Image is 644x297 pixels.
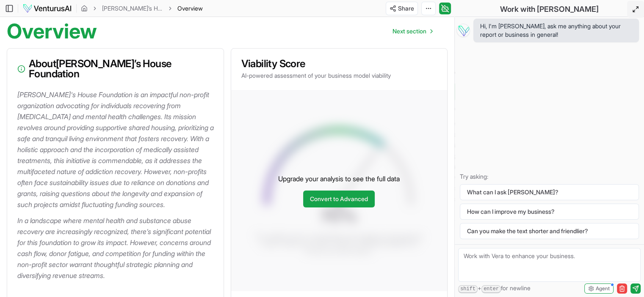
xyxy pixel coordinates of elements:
a: Convert to Advanced [303,191,375,207]
span: + for newline [458,284,531,293]
button: Agent [584,283,614,294]
img: Vera [456,24,470,37]
h1: Overview [7,21,97,41]
span: Share [398,4,414,13]
button: How can I improve my business? [460,204,639,220]
img: logo [22,3,72,14]
h3: Viability Score [241,59,437,69]
nav: breadcrumb [81,4,203,13]
a: Go to next page [386,23,439,40]
kbd: shift [458,285,478,293]
span: Next section [392,27,426,35]
button: Share [386,2,418,15]
span: Agent [596,285,610,292]
button: Can you make the text shorter and friendlier? [460,223,639,239]
p: Try asking: [460,172,639,181]
kbd: enter [481,285,501,293]
span: Hi, I'm [PERSON_NAME], ask me anything about your report or business in general! [480,22,632,39]
p: AI-powered assessment of your business model viability [241,71,437,80]
h2: Work with [PERSON_NAME] [500,3,599,15]
p: Upgrade your analysis to see the full data [278,174,400,184]
p: [PERSON_NAME]'s House Foundation is an impactful non-profit organization advocating for individua... [17,89,217,210]
p: In a landscape where mental health and substance abuse recovery are increasingly recognized, ther... [17,215,217,281]
button: What can I ask [PERSON_NAME]? [460,184,639,200]
h3: About [PERSON_NAME]’s House Foundation [17,59,213,79]
a: [PERSON_NAME]’s House Foundation [102,4,163,13]
span: Overview [177,4,203,13]
nav: pagination [386,23,439,40]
